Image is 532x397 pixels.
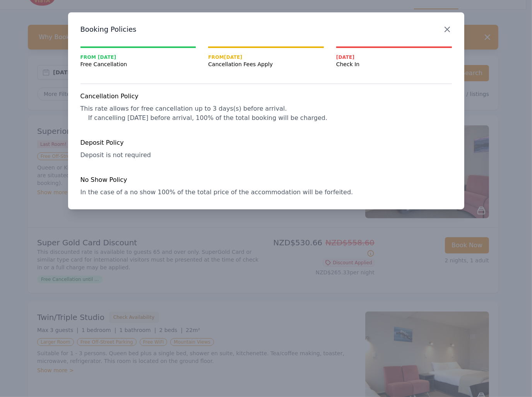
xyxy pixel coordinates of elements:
span: Check In [336,60,452,68]
span: [DATE] [336,54,452,60]
span: In the case of a no show 100% of the total price of the accommodation will be forfeited. [80,188,353,196]
span: Cancellation Fees Apply [208,60,324,68]
h4: No Show Policy [80,175,452,185]
span: Deposit is not required [80,151,151,159]
h4: Cancellation Policy [80,92,452,101]
span: Free Cancellation [80,60,196,68]
h4: Deposit Policy [80,138,452,147]
nav: Progress mt-20 [80,46,452,68]
span: From [DATE] [208,54,324,60]
span: From [DATE] [80,54,196,60]
span: This rate allows for free cancellation up to 3 days(s) before arrival. If cancelling [DATE] befor... [80,105,328,121]
h3: Booking Policies [80,25,452,34]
